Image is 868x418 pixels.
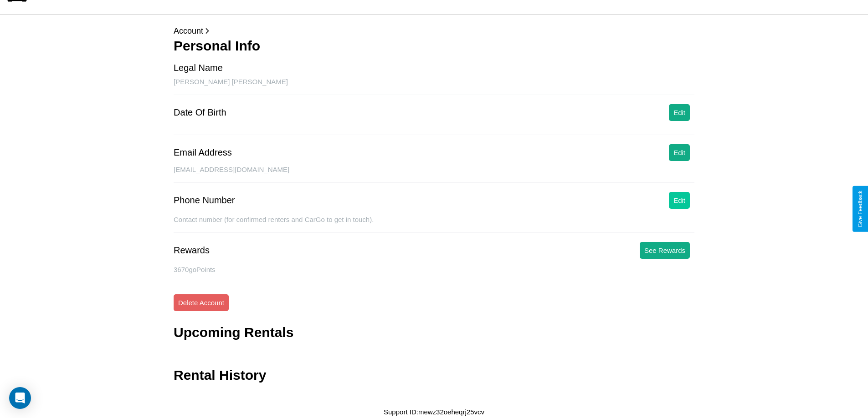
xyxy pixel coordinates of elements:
div: Give Feedback [857,191,863,227]
div: [PERSON_NAME] [PERSON_NAME] [174,78,694,95]
p: Support ID: mewz32oeheqrj25vcv [384,406,484,418]
button: Edit [669,104,690,121]
p: 3670 goPoints [174,263,694,276]
div: Email Address [174,147,232,158]
div: Date Of Birth [174,107,226,118]
p: Account [174,24,694,38]
div: [EMAIL_ADDRESS][DOMAIN_NAME] [174,166,694,183]
div: Legal Name [174,63,223,73]
div: Phone Number [174,195,235,206]
button: See Rewards [640,242,690,259]
div: Contact number (for confirmed renters and CarGo to get in touch). [174,216,694,233]
button: Delete Account [174,294,229,311]
h3: Personal Info [174,38,694,54]
div: Open Intercom Messenger [9,387,31,409]
button: Edit [669,192,690,209]
h3: Upcoming Rentals [174,325,293,340]
div: Rewards [174,245,210,256]
h3: Rental History [174,368,266,383]
button: Edit [669,144,690,161]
